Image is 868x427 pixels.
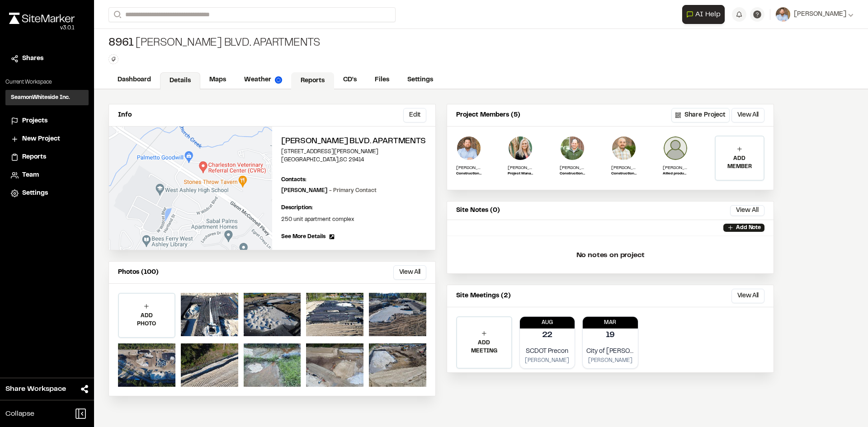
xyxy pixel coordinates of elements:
[542,329,553,342] p: 22
[731,289,764,303] button: View All
[456,206,500,216] p: Site Notes (0)
[22,116,47,126] span: Projects
[366,71,398,89] a: Files
[716,155,764,171] p: ADD MEMBER
[22,134,60,144] span: New Project
[160,72,200,89] a: Details
[457,339,511,355] p: ADD MEETING
[611,136,637,161] img: Sinuhe Perez
[108,36,134,51] span: 8961
[586,347,634,357] p: City of [PERSON_NAME] TRC Precon
[108,36,320,51] div: [PERSON_NAME] Blvd. Apartments
[329,188,377,193] span: - Primary Contact
[5,408,34,419] span: Collapse
[524,357,571,365] p: [PERSON_NAME]
[524,347,571,357] p: SCDOT Precon
[281,148,426,156] p: [STREET_ADDRESS][PERSON_NAME]
[393,265,426,280] button: View All
[456,136,481,161] img: Shawn Simons
[663,136,688,161] img: Johnny myers
[730,205,764,216] button: View All
[663,171,688,177] p: Allied products manager
[456,110,520,120] p: Project Members (5)
[334,71,366,89] a: CD's
[11,134,83,144] a: New Project
[776,7,790,22] img: User
[586,357,634,365] p: [PERSON_NAME]
[22,188,48,198] span: Settings
[11,116,83,126] a: Projects
[291,72,334,89] a: Reports
[108,54,118,64] button: Edit Tags
[200,71,235,89] a: Maps
[281,216,426,224] p: 250 unit apartment complex
[456,164,481,171] p: [PERSON_NAME]
[776,7,854,22] button: [PERSON_NAME]
[508,164,533,171] p: [PERSON_NAME]
[583,319,638,327] p: Mar
[9,24,75,32] div: Oh geez...please don't...
[671,108,730,122] button: Share Project
[281,233,325,241] span: See More Details
[611,171,637,177] p: Construction Administration Field Representative
[508,136,533,161] img: Darby
[682,5,725,24] button: Open AI Assistant
[611,164,637,171] p: [PERSON_NAME]
[11,152,83,162] a: Reports
[560,136,585,161] img: Wayne Lee
[403,108,426,122] button: Edit
[235,71,291,89] a: Weather
[456,171,481,177] p: Construction Admin Field Representative II
[281,136,426,148] h2: [PERSON_NAME] Blvd. Apartments
[11,170,83,180] a: Team
[108,71,160,89] a: Dashboard
[682,5,728,24] div: Open AI Assistant
[281,176,307,184] p: Contacts:
[22,170,39,180] span: Team
[398,71,442,89] a: Settings
[508,171,533,177] p: Project Manager
[731,108,764,122] button: View All
[560,164,585,171] p: [PERSON_NAME]
[5,78,89,86] p: Current Workspace
[520,319,575,327] p: Aug
[606,329,615,342] p: 19
[108,7,125,22] button: Search
[9,13,75,24] img: rebrand.png
[281,204,426,212] p: Description:
[22,54,43,64] span: Shares
[456,291,511,301] p: Site Meetings (2)
[118,267,159,277] p: Photos (100)
[118,110,132,120] p: Info
[11,188,83,198] a: Settings
[794,9,846,19] span: [PERSON_NAME]
[5,384,66,394] span: Share Workspace
[11,94,70,102] h3: SeamonWhiteside Inc.
[281,156,426,164] p: [GEOGRAPHIC_DATA] , SC 29414
[663,164,688,171] p: [PERSON_NAME]
[695,9,721,20] span: AI Help
[11,54,83,64] a: Shares
[560,171,585,177] p: Construction Admin Team Leader
[275,76,282,84] img: precipai.png
[119,312,175,328] p: ADD PHOTO
[736,224,761,232] p: Add Note
[281,187,377,195] p: [PERSON_NAME]
[454,241,766,270] p: No notes on project
[22,152,46,162] span: Reports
